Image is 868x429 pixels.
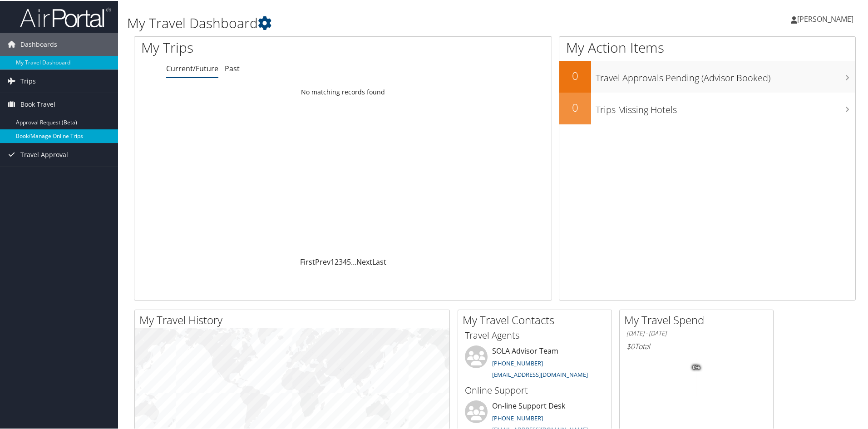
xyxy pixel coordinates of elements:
span: [PERSON_NAME] [797,13,853,23]
h1: My Trips [141,37,371,56]
a: Next [356,256,372,266]
span: Trips [20,69,36,92]
h3: Travel Approvals Pending (Advisor Booked) [596,66,855,84]
span: $0 [626,340,635,350]
span: Dashboards [20,32,57,55]
span: Book Travel [20,92,55,115]
h2: My Travel Contacts [463,311,612,327]
a: Last [372,256,386,266]
a: Prev [315,256,330,266]
h1: My Travel Dashboard [127,13,617,32]
h2: 0 [559,99,591,114]
h3: Online Support [465,383,605,396]
a: 3 [339,256,343,266]
h6: [DATE] - [DATE] [626,328,766,337]
tspan: 0% [693,364,700,370]
a: [PHONE_NUMBER] [492,413,543,421]
a: Past [225,63,240,73]
h1: My Action Items [559,37,855,56]
a: 2 [335,256,339,266]
a: 5 [347,256,351,266]
a: 1 [330,256,335,266]
a: 4 [343,256,347,266]
a: 0Travel Approvals Pending (Advisor Booked) [559,60,855,92]
h2: My Travel Spend [624,311,773,327]
span: … [351,256,356,266]
a: [PERSON_NAME] [791,5,863,32]
h2: 0 [559,67,591,83]
h3: Travel Agents [465,328,605,341]
li: SOLA Advisor Team [460,345,609,382]
a: First [300,256,315,266]
a: Current/Future [166,63,218,73]
h3: Trips Missing Hotels [596,98,855,115]
h6: Total [626,340,766,350]
span: Travel Approval [20,143,68,165]
a: [EMAIL_ADDRESS][DOMAIN_NAME] [492,370,588,378]
td: No matching records found [134,83,552,99]
h2: My Travel History [139,311,449,327]
a: [PHONE_NUMBER] [492,358,543,366]
img: airportal-logo.png [20,6,111,27]
a: 0Trips Missing Hotels [559,92,855,123]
